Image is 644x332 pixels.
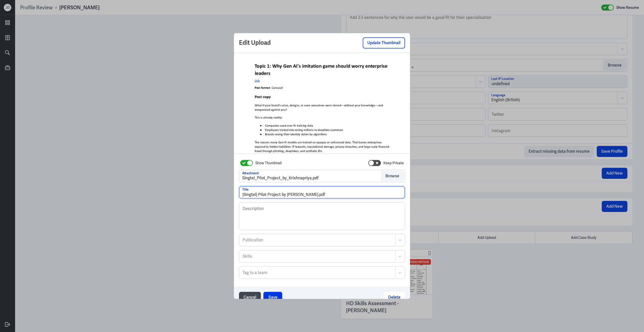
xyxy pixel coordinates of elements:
[383,160,404,166] label: Keep Private
[384,292,405,303] button: Delete
[381,171,404,182] button: Browse
[239,186,405,198] input: Title
[239,292,261,303] button: Cancel
[363,37,405,48] button: Update Thumbnail
[234,53,410,153] img: [Singtel] Pilot Project by Krishnapriya.pdf
[255,160,281,166] label: Show Thumbnail
[239,37,322,48] p: Edit Upload
[263,292,282,303] button: Save
[242,175,318,181] div: Singtel_Pilot_Project_by_Krishnapriya.pdf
